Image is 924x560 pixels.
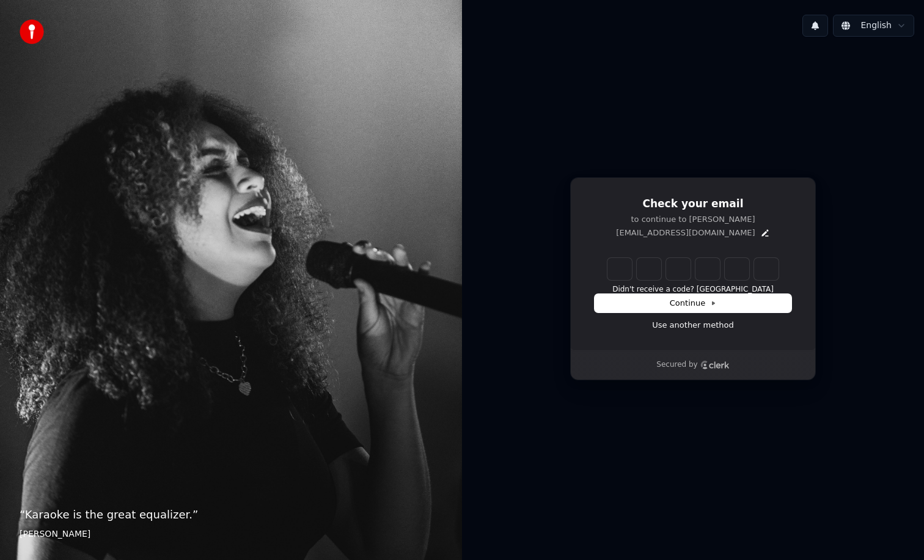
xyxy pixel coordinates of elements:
[595,294,791,312] button: Continue
[700,361,730,369] a: Clerk logo
[656,360,697,370] p: Secured by
[760,228,770,238] button: Edit
[20,506,442,523] p: “ Karaoke is the great equalizer. ”
[595,214,791,225] p: to continue to [PERSON_NAME]
[20,528,442,540] footer: [PERSON_NAME]
[20,20,44,44] img: youka
[616,227,755,238] p: [EMAIL_ADDRESS][DOMAIN_NAME]
[607,258,779,280] input: Enter verification code
[612,285,774,295] button: Didn't receive a code? [GEOGRAPHIC_DATA]
[670,298,716,309] span: Continue
[595,197,791,212] h1: Check your email
[652,320,734,331] a: Use another method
